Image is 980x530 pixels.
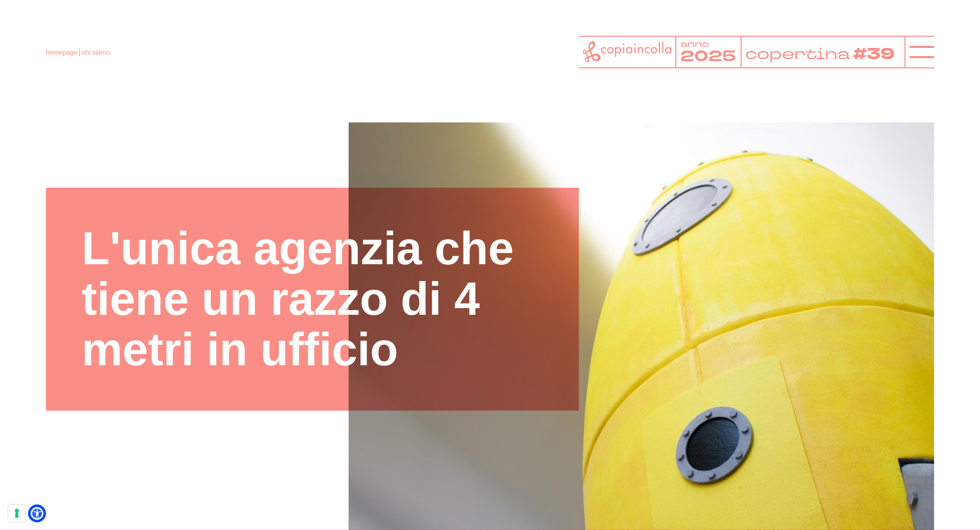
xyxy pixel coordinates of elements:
[745,43,853,64] tspan: copertina
[82,48,110,56] span: chi siamo
[856,43,899,66] tspan: #39
[31,507,43,520] a: Open Accessibility Menu
[46,48,77,56] a: homepage
[680,46,736,67] tspan: 2025
[8,504,26,522] button: Le tue preferenze relative al consenso per le tecnologie di tracciamento
[82,223,543,375] h1: L'unica agenzia che tiene un razzo di 4 metri in ufficio
[680,38,709,50] tspan: anno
